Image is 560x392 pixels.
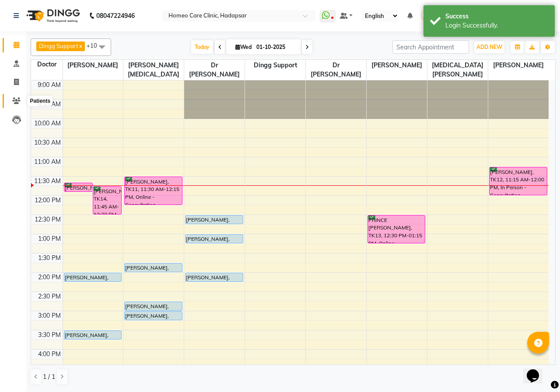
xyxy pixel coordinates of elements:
div: PRINCE [PERSON_NAME], TK13, 12:30 PM-01:15 PM, Online - Consultation [368,215,425,243]
div: 11:30 AM [32,177,63,186]
div: [PERSON_NAME], TK10, 12:30 PM-12:45 PM, In Person - Follow Up [185,215,242,224]
div: 1:30 PM [36,253,63,263]
div: 12:00 PM [33,196,63,205]
div: 10:30 AM [32,138,63,147]
div: 9:00 AM [36,80,63,90]
img: logo [22,3,82,28]
span: Dr [PERSON_NAME] [306,60,366,80]
span: 1 / 1 [43,372,55,382]
button: ADD NEW [474,41,504,53]
span: [PERSON_NAME] [63,60,123,71]
img: Dr Nikita Patil [421,8,437,23]
div: 4:00 PM [36,350,63,359]
div: 12:30 PM [33,215,63,224]
div: [PERSON_NAME], TK14, 11:45 AM-12:30 PM, Online - Consultation [93,187,121,214]
div: 3:00 PM [36,311,63,320]
div: [PERSON_NAME], TK04, 01:45 PM-02:00 PM, In Person - Follow Up [125,264,182,272]
div: 2:00 PM [36,273,63,282]
div: [PERSON_NAME], TK05, 03:00 PM-03:15 PM, In Person - Follow Up [125,312,182,320]
span: Dingg Support [245,60,305,71]
span: Dr [PERSON_NAME] [184,60,245,80]
div: [PERSON_NAME], TK06, 02:45 PM-03:00 PM, In Person - Follow Up [125,302,182,310]
div: [PERSON_NAME], TK03, 03:30 PM-03:45 PM, In Person - Follow Up [64,331,121,339]
div: 11:00 AM [32,157,63,167]
div: 10:00 AM [32,119,63,128]
span: [PERSON_NAME][MEDICAL_DATA] [123,60,184,80]
input: 2025-10-01 [254,41,297,54]
a: x [78,42,82,49]
div: Success [445,12,548,21]
span: Wed [233,44,254,50]
div: [PERSON_NAME], TK01, 02:00 PM-02:15 PM, In Person - Follow Up [64,273,121,281]
div: 3:30 PM [36,330,63,340]
span: Dingg Support [39,42,78,49]
div: [PERSON_NAME], TK15, 11:40 AM-11:55 AM, In Person - Follow Up [64,183,92,191]
div: [PERSON_NAME], TK12, 11:15 AM-12:00 PM, In Person - Consultation [490,167,547,195]
span: ADD NEW [476,44,502,50]
span: [PERSON_NAME] [367,60,427,71]
div: Patients [28,96,52,106]
div: [PERSON_NAME], TK09, 02:00 PM-02:15 PM, In Person - Follow Up [185,273,242,281]
div: Doctor [31,60,63,69]
div: [PERSON_NAME], TK11, 11:30 AM-12:15 PM, Online - Consultation [125,177,182,205]
input: Search Appointment [392,40,469,54]
div: Login Successfully. [445,21,548,30]
b: 08047224946 [96,3,135,28]
span: Today [191,40,213,54]
span: [PERSON_NAME] [488,60,549,71]
iframe: chat widget [523,357,551,383]
div: 1:00 PM [36,234,63,243]
div: 2:30 PM [36,292,63,301]
div: [PERSON_NAME], TK08, 01:00 PM-01:15 PM, In Person - Follow Up [185,235,242,243]
span: [MEDICAL_DATA][PERSON_NAME] [427,60,488,80]
span: +10 [87,42,104,49]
